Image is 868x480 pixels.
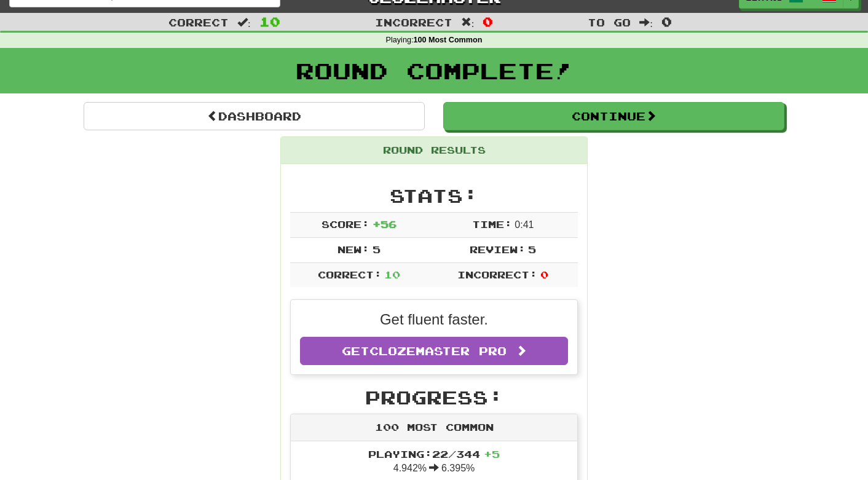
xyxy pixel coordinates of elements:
strong: 100 Most Common [413,36,482,44]
span: : [461,17,475,28]
span: 0 [540,269,548,280]
span: Incorrect: [457,269,537,280]
span: : [237,17,251,28]
span: + 56 [373,218,397,230]
span: Time: [472,218,512,230]
span: 0 : 41 [515,219,534,230]
span: Correct: [318,269,382,280]
button: Continue [443,102,784,130]
span: 10 [259,14,280,29]
span: 0 [661,14,672,29]
h1: Round Complete! [4,58,864,83]
div: Round Results [281,137,587,164]
span: Incorrect [375,16,452,28]
span: Playing: 22 / 344 [368,448,500,460]
span: New: [337,243,369,255]
span: + 5 [484,448,500,460]
span: To go [588,16,631,28]
h2: Stats: [290,186,578,206]
span: 5 [373,243,381,255]
span: Score: [322,218,369,230]
span: Correct [168,16,229,28]
span: Clozemaster Pro [369,344,507,358]
a: GetClozemaster Pro [300,337,568,365]
h2: Progress: [290,387,578,407]
p: Get fluent faster. [300,309,568,330]
div: 100 Most Common [291,414,577,441]
span: 0 [483,14,493,29]
span: 5 [528,243,536,255]
a: Dashboard [84,102,425,130]
span: Review: [470,243,526,255]
span: 10 [384,269,400,280]
span: : [639,17,653,28]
